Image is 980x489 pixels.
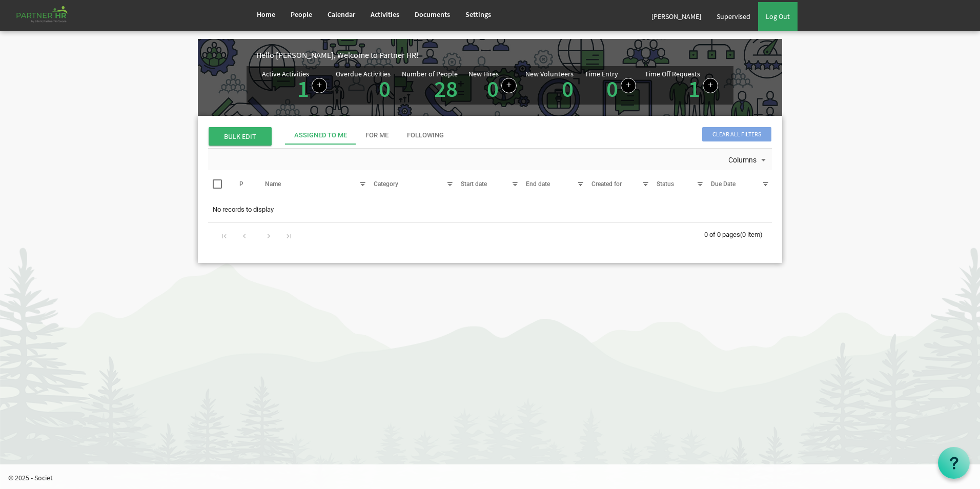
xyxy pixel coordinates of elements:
div: Assigned To Me [294,131,347,140]
div: Go to last page [282,228,296,242]
a: Create a new time off request [703,78,718,93]
span: Calendar [328,10,355,19]
a: Supervised [709,2,758,31]
div: Time Off Requests [645,70,700,77]
a: 1 [688,74,700,103]
a: Create a new Activity [312,78,327,93]
div: Total number of active people in Partner HR [402,70,460,100]
div: Number of active time off requests [645,70,718,100]
div: New Hires [468,70,499,77]
span: Supervised [717,12,750,21]
td: No records to display [208,200,772,219]
div: Activities assigned to you for which the Due Date is passed [336,70,393,100]
a: 0 [379,74,391,103]
span: Columns [727,154,758,167]
a: Add new person to Partner HR [501,78,517,93]
div: Go to first page [217,228,231,242]
span: Created for [591,180,622,188]
span: Documents [415,10,450,19]
a: Log hours [621,78,636,93]
a: 0 [606,74,618,103]
div: For Me [365,131,389,140]
span: 0 of 0 pages [704,231,740,238]
span: End date [526,180,550,188]
div: New Volunteers [525,70,574,77]
span: P [239,180,243,188]
span: Due Date [711,180,736,188]
div: Volunteer hired in the last 7 days [525,70,576,100]
span: Activities [371,10,399,19]
div: Following [407,131,444,140]
div: Number of People [402,70,458,77]
span: Status [657,180,674,188]
span: Category [374,180,398,188]
a: 28 [434,74,458,103]
div: Number of active Activities in Partner HR [262,70,327,100]
div: Overdue Activities [336,70,391,77]
span: Clear all filters [702,127,771,141]
a: 1 [297,74,309,103]
a: 0 [562,74,574,103]
span: Settings [465,10,491,19]
div: Number of Time Entries [585,70,636,100]
button: Columns [726,154,770,167]
span: Home [257,10,275,19]
div: tab-header [285,126,849,145]
a: 0 [487,74,499,103]
span: Start date [461,180,487,188]
a: Log Out [758,2,798,31]
div: Go to previous page [237,228,251,242]
div: Columns [726,149,770,170]
div: Go to next page [262,228,276,242]
div: Hello [PERSON_NAME], Welcome to Partner HR! [256,49,782,61]
div: People hired in the last 7 days [468,70,517,100]
span: Name [265,180,281,188]
a: [PERSON_NAME] [644,2,709,31]
span: BULK EDIT [209,127,272,146]
div: Time Entry [585,70,618,77]
div: Active Activities [262,70,309,77]
div: 0 of 0 pages (0 item) [704,223,772,244]
span: (0 item) [740,231,763,238]
span: People [291,10,312,19]
p: © 2025 - Societ [8,473,980,483]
